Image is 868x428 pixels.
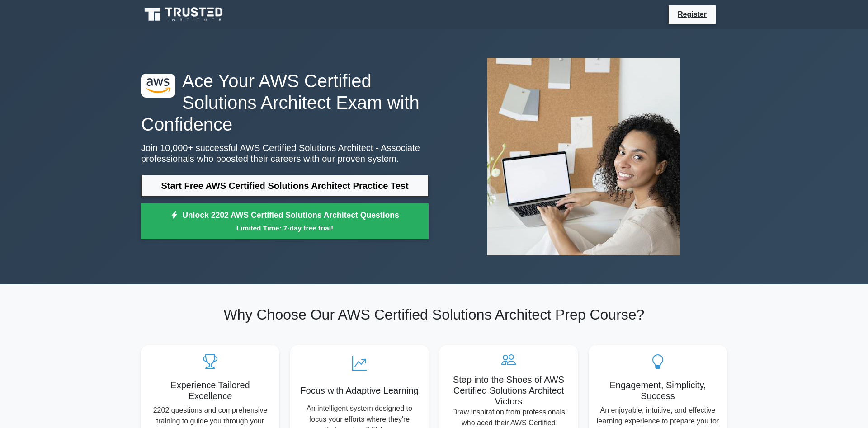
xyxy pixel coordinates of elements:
[141,203,429,240] a: Unlock 2202 AWS Certified Solutions Architect QuestionsLimited Time: 7-day free trial!
[141,175,429,197] a: Start Free AWS Certified Solutions Architect Practice Test
[141,142,429,164] p: Join 10,000+ successful AWS Certified Solutions Architect - Associate professionals who boosted t...
[141,70,429,135] h1: Ace Your AWS Certified Solutions Architect Exam with Confidence
[447,374,571,407] h5: Step into the Shoes of AWS Certified Solutions Architect Victors
[672,9,712,20] a: Register
[141,306,727,323] h2: Why Choose Our AWS Certified Solutions Architect Prep Course?
[148,380,272,401] h5: Experience Tailored Excellence
[152,223,417,233] small: Limited Time: 7-day free trial!
[596,380,720,401] h5: Engagement, Simplicity, Success
[297,385,421,396] h5: Focus with Adaptive Learning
